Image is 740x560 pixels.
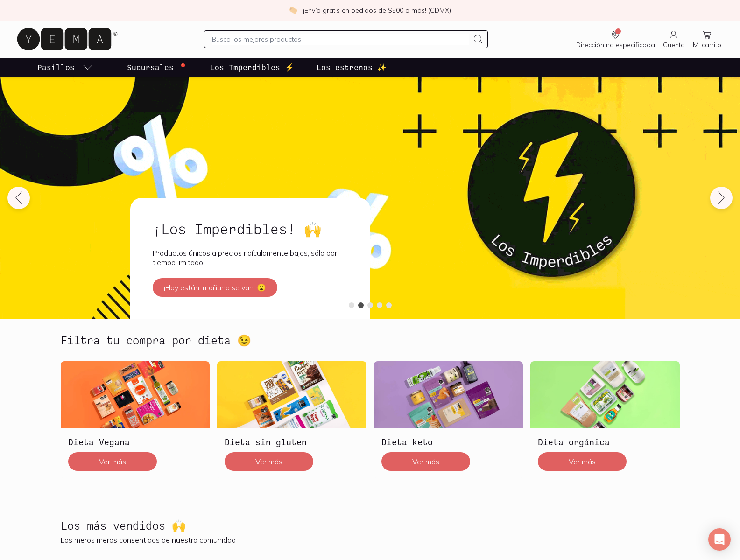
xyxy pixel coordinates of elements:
[61,334,251,346] h2: Filtra tu compra por dieta 😉
[374,361,523,428] img: Dieta keto
[225,452,313,471] button: Ver más
[61,519,186,532] h2: Los más vendidos 🙌
[576,41,655,49] span: Dirección no especificada
[61,361,210,478] a: Dieta VeganaDieta VeganaVer más
[538,452,627,471] button: Ver más
[208,58,296,77] a: Los Imperdibles ⚡️
[317,62,387,73] p: Los estrenos ✨
[127,62,188,73] p: Sucursales 📍
[381,436,516,448] h3: Dieta keto
[289,6,297,14] img: check
[153,220,348,237] h2: ¡Los Imperdibles! 🙌
[217,361,366,428] img: Dieta sin gluten
[689,29,725,49] a: Mi carrito
[572,29,659,49] a: Dirección no especificada
[61,535,680,545] p: Los meros meros consentidos de nuestra comunidad
[210,62,294,73] p: Los Imperdibles ⚡️
[35,58,95,77] a: pasillo-todos-link
[303,6,451,15] p: ¡Envío gratis en pedidos de $500 o más! (CDMX)
[225,436,359,448] h3: Dieta sin gluten
[212,34,469,45] input: Busca los mejores productos
[153,278,277,297] button: ¡Hoy están, mañana se van! 😮
[37,62,75,73] p: Pasillos
[217,361,366,478] a: Dieta sin glutenDieta sin glutenVer más
[153,248,348,267] p: Productos únicos a precios ridículamente bajos, sólo por tiempo limitado.
[68,436,203,448] h3: Dieta Vegana
[130,198,370,319] a: ¡Los Imperdibles! 🙌Productos únicos a precios ridículamente bajos, sólo por tiempo limitado.¡Hoy ...
[659,29,689,49] a: Cuenta
[68,452,157,471] button: Ver más
[374,361,523,478] a: Dieta ketoDieta ketoVer más
[693,41,721,49] span: Mi carrito
[663,41,685,49] span: Cuenta
[125,58,190,77] a: Sucursales 📍
[381,452,470,471] button: Ver más
[530,361,680,478] a: Dieta orgánicaDieta orgánicaVer más
[315,58,388,77] a: Los estrenos ✨
[61,361,210,428] img: Dieta Vegana
[708,528,731,551] div: Open Intercom Messenger
[530,361,680,428] img: Dieta orgánica
[538,436,672,448] h3: Dieta orgánica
